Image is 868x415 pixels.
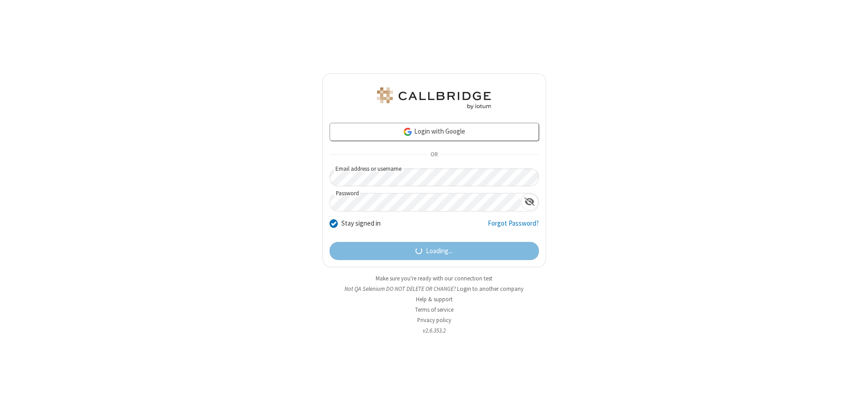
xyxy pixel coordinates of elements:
span: OR [427,149,441,161]
iframe: Chat [845,391,861,409]
img: google-icon.png [403,127,413,137]
li: v2.6.353.2 [322,326,546,335]
a: Forgot Password? [488,218,539,236]
label: Stay signed in [341,218,381,229]
a: Make sure you're ready with our connection test [376,275,492,282]
li: Not QA Selenium DO NOT DELETE OR CHANGE? [322,285,546,293]
img: QA Selenium DO NOT DELETE OR CHANGE [375,87,493,109]
button: Loading... [330,242,539,260]
input: Password [330,193,521,211]
a: Terms of service [415,306,453,314]
a: Help & support [416,295,453,303]
a: Privacy policy [417,316,451,324]
button: Login to another company [457,285,524,293]
a: Login with Google [330,123,539,141]
span: Loading... [426,246,453,256]
input: Email address or username [330,169,539,186]
div: Show password [521,193,538,210]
